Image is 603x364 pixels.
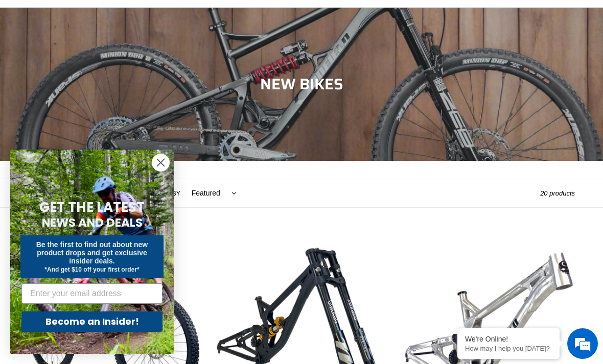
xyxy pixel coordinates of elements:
[39,198,145,216] span: GET THE LATEST
[465,335,552,343] div: We're Online!
[465,345,552,352] p: How may I help you today?
[260,72,343,96] span: NEW BIKES
[21,311,163,332] button: Become an Insider!
[36,240,148,265] span: Be the first to find out about new product drops and get exclusive insider deals.
[42,214,143,231] span: NEWS AND DEALS
[21,283,163,304] input: Enter your email address
[540,189,575,197] span: 20 products
[44,266,139,273] span: *And get $10 off your first order*
[152,154,170,172] button: Close dialog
